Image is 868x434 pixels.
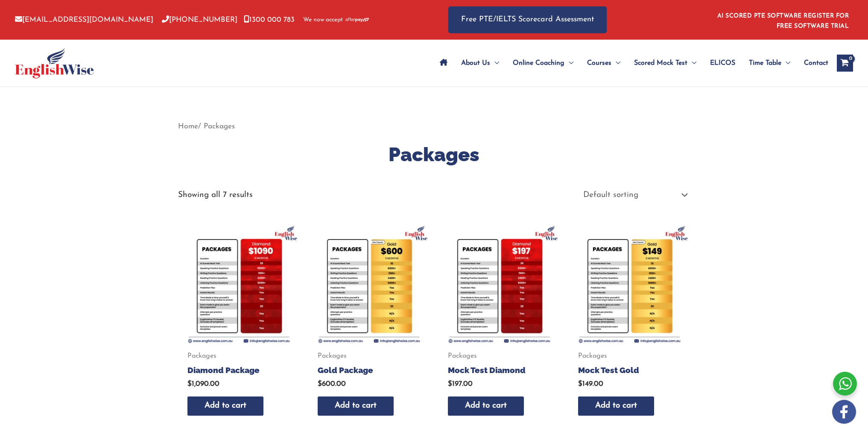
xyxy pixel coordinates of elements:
a: Add to cart: “Gold Package” [318,396,394,416]
h2: Gold Package [318,365,420,376]
bdi: 149.00 [578,380,603,388]
a: ELICOS [703,48,742,78]
a: Free PTE/IELTS Scorecard Assessment [448,6,607,33]
span: Scored Mock Test [634,48,687,78]
bdi: 1,090.00 [187,380,219,388]
span: Menu Toggle [781,48,790,78]
a: Diamond Package [187,365,289,379]
a: View Shopping Cart, empty [837,55,853,72]
a: Add to cart: “Mock Test Gold” [578,396,654,416]
img: Diamond Package [178,223,300,345]
span: Contact [804,48,828,78]
h2: Diamond Package [187,365,289,376]
h1: Packages [178,141,690,168]
a: CoursesMenu Toggle [580,48,627,78]
span: Menu Toggle [564,48,573,78]
img: white-facebook.png [832,400,856,424]
select: Shop order [576,187,690,203]
span: Packages [578,352,680,361]
a: Gold Package [318,365,420,379]
span: $ [448,380,452,388]
span: ELICOS [710,48,735,78]
a: [EMAIL_ADDRESS][DOMAIN_NAME] [15,16,153,23]
img: Afterpay-Logo [345,17,369,22]
h2: Mock Test Gold [578,365,680,376]
span: Packages [187,352,289,361]
span: Packages [448,352,550,361]
a: Online CoachingMenu Toggle [506,48,580,78]
a: Contact [797,48,828,78]
span: Menu Toggle [687,48,696,78]
h2: Mock Test Diamond [448,365,550,376]
a: Add to cart: “Diamond Package” [187,396,263,416]
img: Mock Test Diamond [438,223,560,345]
nav: Breadcrumb [178,119,690,133]
nav: Site Navigation: Main Menu [433,48,828,78]
span: Menu Toggle [490,48,499,78]
a: About UsMenu Toggle [454,48,506,78]
bdi: 197.00 [448,380,473,388]
a: AI SCORED PTE SOFTWARE REGISTER FOR FREE SOFTWARE TRIAL [717,13,849,29]
span: Online Coaching [513,48,564,78]
a: 1300 000 783 [244,16,295,23]
span: Time Table [749,48,781,78]
a: Add to cart: “Mock Test Diamond” [448,396,524,416]
span: $ [187,380,192,388]
span: We now accept [303,16,343,24]
span: About Us [461,48,490,78]
img: Mock Test Gold [569,223,690,345]
bdi: 600.00 [318,380,346,388]
aside: Header Widget 1 [712,6,853,34]
span: Menu Toggle [611,48,620,78]
span: $ [578,380,582,388]
a: [PHONE_NUMBER] [162,16,237,23]
a: Mock Test Gold [578,365,680,379]
span: Courses [587,48,611,78]
img: cropped-ew-logo [15,48,94,78]
a: Mock Test Diamond [448,365,550,379]
span: Packages [318,352,420,361]
span: $ [318,380,322,388]
a: Home [178,123,198,130]
img: Gold Package [308,223,430,345]
p: Showing all 7 results [178,191,253,199]
a: Time TableMenu Toggle [742,48,797,78]
a: Scored Mock TestMenu Toggle [627,48,703,78]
